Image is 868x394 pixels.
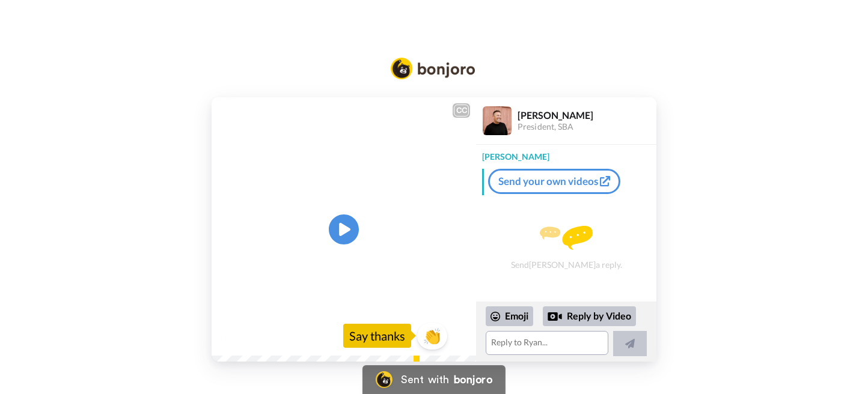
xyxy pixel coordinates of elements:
[548,309,562,324] div: Reply by Video
[417,326,447,345] span: 👏
[453,333,465,345] img: Full screen
[540,226,593,250] img: message.svg
[518,122,656,132] div: President, SBA
[543,306,636,327] div: Reply by Video
[343,324,411,348] div: Say thanks
[454,374,492,385] div: bonjoro
[401,374,449,385] div: Sent with
[220,332,241,346] span: 0:00
[376,371,393,388] img: Bonjoro Logo
[243,332,248,346] span: /
[391,58,475,79] img: Bonjoro Logo
[518,109,656,121] div: [PERSON_NAME]
[488,169,620,194] a: Send your own videos
[250,332,271,346] span: 1:04
[483,106,512,135] img: Profile Image
[454,105,469,117] div: CC
[476,145,656,163] div: [PERSON_NAME]
[417,323,447,350] button: 👏
[476,200,656,295] div: Send [PERSON_NAME] a reply.
[486,306,533,326] div: Emoji
[362,365,506,394] a: Bonjoro LogoSent withbonjoro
